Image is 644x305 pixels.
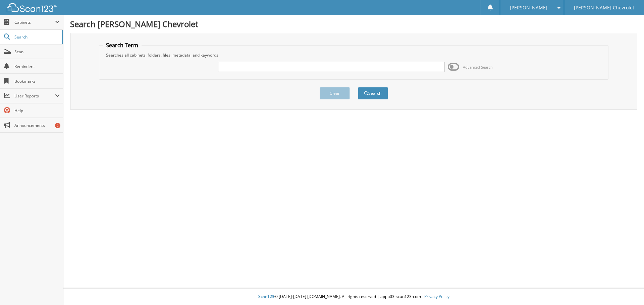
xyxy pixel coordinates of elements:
[55,123,60,128] div: 2
[14,123,60,128] span: Announcements
[14,19,55,25] span: Cabinets
[14,64,60,69] span: Reminders
[14,108,60,113] span: Help
[258,294,274,299] span: Scan123
[70,18,637,29] h1: Search [PERSON_NAME] Chevrolet
[63,289,644,305] div: © [DATE]-[DATE] [DOMAIN_NAME]. All rights reserved | appb03-scan123-com |
[424,294,449,299] a: Privacy Policy
[14,93,55,99] span: User Reports
[320,87,350,99] button: Clear
[103,42,142,49] legend: Search Term
[358,87,388,99] button: Search
[103,52,605,58] div: Searches all cabinets, folders, files, metadata, and keywords
[463,65,493,70] span: Advanced Search
[14,49,60,55] span: Scan
[14,34,59,40] span: Search
[510,6,547,10] span: [PERSON_NAME]
[574,6,634,10] span: [PERSON_NAME] Chevrolet
[7,3,57,12] img: scan123-logo-white.svg
[14,78,60,84] span: Bookmarks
